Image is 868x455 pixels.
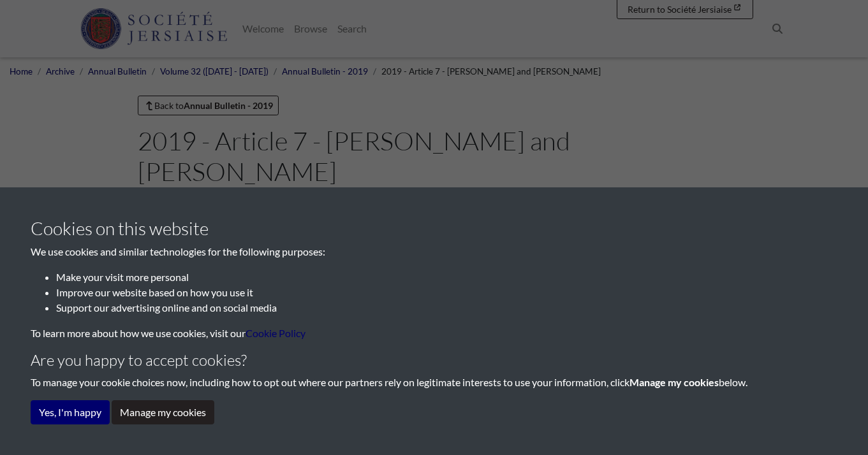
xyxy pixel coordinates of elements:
[31,326,837,341] p: To learn more about how we use cookies, visit our
[246,327,305,339] a: learn more about cookies
[56,300,837,315] li: Support our advertising online and on social media
[31,218,837,240] h3: Cookies on this website
[31,400,110,424] button: Yes, I'm happy
[31,244,837,259] p: We use cookies and similar technologies for the following purposes:
[56,285,837,300] li: Improve our website based on how you use it
[629,376,719,388] strong: Manage my cookies
[31,351,837,370] h4: Are you happy to accept cookies?
[112,400,214,424] button: Manage my cookies
[31,375,837,390] p: To manage your cookie choices now, including how to opt out where our partners rely on legitimate...
[56,270,837,285] li: Make your visit more personal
